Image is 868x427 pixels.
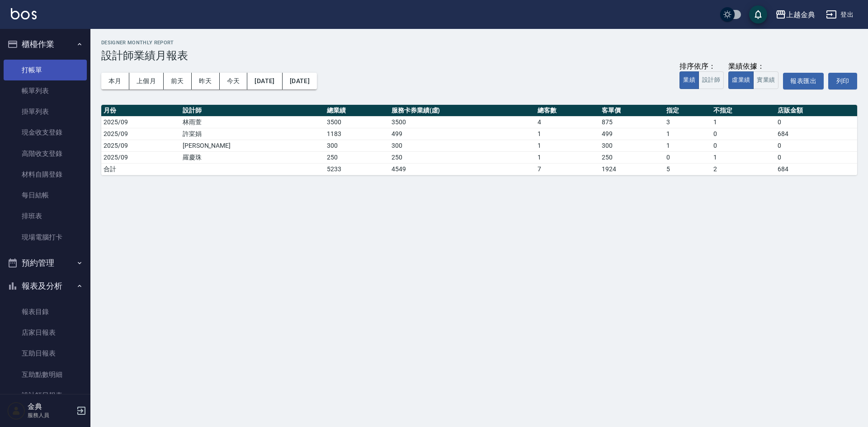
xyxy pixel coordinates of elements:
th: 總客數 [535,105,599,117]
button: 登出 [822,6,857,23]
td: 0 [775,151,857,163]
td: 1 [711,151,775,163]
button: 本月 [101,73,129,89]
button: 業績 [679,71,699,89]
button: 昨天 [192,73,220,89]
button: 報表及分析 [4,274,87,298]
td: 羅慶珠 [180,151,325,163]
td: 合計 [101,163,180,175]
th: 總業績 [325,105,389,117]
button: 上個月 [129,73,164,89]
table: a dense table [101,105,857,175]
th: 服務卡券業績(虛) [389,105,535,117]
td: 1 [535,151,599,163]
a: 掛單列表 [4,101,87,122]
img: Person [7,402,25,420]
td: 3 [664,116,711,128]
a: 排班表 [4,206,87,226]
td: 許寀娟 [180,128,325,140]
td: 0 [775,116,857,128]
button: 實業績 [753,71,778,89]
h5: 金典 [28,402,74,411]
td: 684 [775,163,857,175]
th: 設計師 [180,105,325,117]
td: 3500 [389,116,535,128]
a: 現金收支登錄 [4,122,87,143]
td: 0 [711,140,775,151]
th: 客單價 [599,105,664,117]
a: 報表目錄 [4,301,87,322]
button: 今天 [220,73,248,89]
div: 業績依據： [728,62,778,71]
p: 服務人員 [28,411,74,419]
a: 互助日報表 [4,343,87,364]
td: 684 [775,128,857,140]
td: 1 [711,116,775,128]
td: 2 [711,163,775,175]
td: [PERSON_NAME] [180,140,325,151]
td: 300 [325,140,389,151]
td: 2025/09 [101,116,180,128]
button: 報表匯出 [783,73,824,89]
td: 499 [599,128,664,140]
button: [DATE] [247,73,282,89]
td: 4549 [389,163,535,175]
td: 1 [535,128,599,140]
div: 上越金典 [786,9,815,20]
th: 指定 [664,105,711,117]
td: 2025/09 [101,151,180,163]
td: 5 [664,163,711,175]
td: 0 [664,151,711,163]
button: 櫃檯作業 [4,33,87,56]
a: 帳單列表 [4,80,87,101]
td: 1 [664,128,711,140]
td: 875 [599,116,664,128]
td: 4 [535,116,599,128]
td: 1 [664,140,711,151]
th: 月份 [101,105,180,117]
td: 0 [775,140,857,151]
a: 高階收支登錄 [4,143,87,164]
button: 列印 [828,73,857,89]
td: 2025/09 [101,140,180,151]
td: 499 [389,128,535,140]
a: 材料自購登錄 [4,164,87,185]
button: save [749,5,767,23]
td: 300 [389,140,535,151]
td: 1183 [325,128,389,140]
a: 互助點數明細 [4,364,87,385]
button: 預約管理 [4,251,87,275]
h2: Designer Monthly Report [101,40,857,46]
button: 前天 [164,73,192,89]
th: 店販金額 [775,105,857,117]
button: 上越金典 [772,5,819,24]
td: 250 [325,151,389,163]
td: 3500 [325,116,389,128]
a: 打帳單 [4,60,87,80]
th: 不指定 [711,105,775,117]
button: 虛業績 [728,71,754,89]
a: 店家日報表 [4,322,87,343]
td: 250 [599,151,664,163]
td: 1 [535,140,599,151]
a: 設計師日報表 [4,385,87,406]
a: 每日結帳 [4,185,87,206]
td: 300 [599,140,664,151]
img: Logo [11,8,37,19]
td: 1924 [599,163,664,175]
td: 250 [389,151,535,163]
td: 5233 [325,163,389,175]
td: 0 [711,128,775,140]
a: 現場電腦打卡 [4,227,87,248]
td: 7 [535,163,599,175]
td: 2025/09 [101,128,180,140]
button: [DATE] [283,73,317,89]
h3: 設計師業績月報表 [101,49,857,62]
td: 林雨萱 [180,116,325,128]
button: 設計師 [698,71,724,89]
div: 排序依序： [679,62,724,71]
